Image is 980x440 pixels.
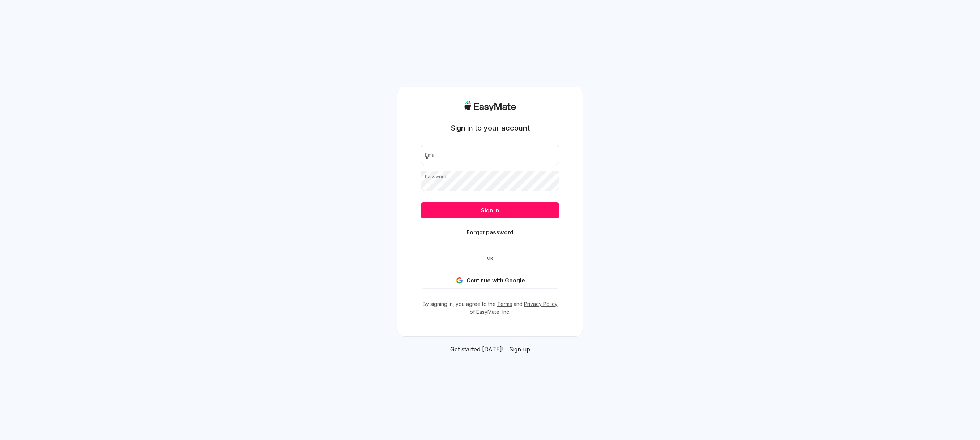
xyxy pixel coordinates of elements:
[451,123,530,133] h1: Sign in to your account
[450,345,503,354] span: Get started [DATE]!
[497,301,512,307] a: Terms
[524,301,558,307] a: Privacy Policy
[509,346,530,353] span: Sign up
[421,300,559,316] p: By signing in, you agree to the and of EasyMate, Inc.
[421,225,559,240] button: Forgot password
[509,345,530,354] a: Sign up
[421,202,559,218] button: Sign in
[473,255,507,261] span: Or
[421,273,559,289] button: Continue with Google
